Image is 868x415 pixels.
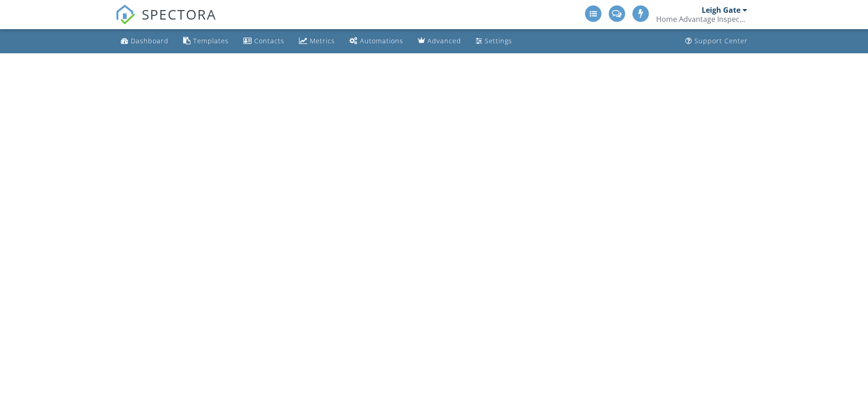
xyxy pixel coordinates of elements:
[427,36,461,45] div: Advanced
[115,12,216,31] a: SPECTORA
[346,33,407,50] a: Automations (Advanced)
[254,36,284,45] div: Contacts
[360,36,403,45] div: Automations
[142,5,216,24] span: SPECTORA
[485,36,512,45] div: Settings
[656,15,747,24] div: Home Advantage Inspections
[117,33,172,50] a: Dashboard
[240,33,288,50] a: Contacts
[682,33,751,50] a: Support Center
[310,36,335,45] div: Metrics
[702,5,740,15] div: Leigh Gate
[414,33,465,50] a: Advanced
[472,33,516,50] a: Settings
[193,36,229,45] div: Templates
[131,36,169,45] div: Dashboard
[180,33,232,50] a: Templates
[295,33,339,50] a: Metrics
[694,36,748,45] div: Support Center
[115,5,135,25] img: The Best Home Inspection Software - Spectora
